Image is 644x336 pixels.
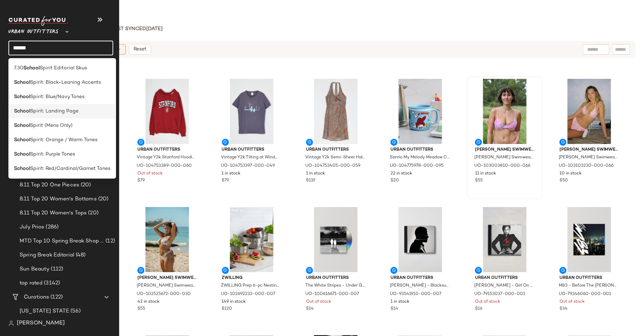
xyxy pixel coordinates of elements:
span: Vintage Y2k Stanford Hoodie in Red, Men's at Urban Outfitters [137,155,196,161]
span: Spirit: Orange / Warm Tones [30,136,97,144]
span: (20) [87,209,99,217]
span: (20) [79,181,91,189]
span: 7.30 [14,64,23,72]
img: 79346060_001_m [554,207,625,272]
span: $34 [560,306,568,312]
span: M83 - Before The [PERSON_NAME] Heals Us LP in Black at Urban Outfitters [559,283,618,289]
span: Out of stock [306,299,331,305]
span: Spring Break Editorial [20,251,74,259]
span: UO-102525672-000-030 [137,291,191,297]
img: 103103230_066_m [554,79,625,144]
span: [PERSON_NAME] Swimwear [137,275,197,281]
span: Spirit: Black-Leaning Accents [30,79,101,86]
p: Last synced [111,25,163,33]
span: [PERSON_NAME] [17,319,65,328]
span: UO-103003810-000-066 [474,163,530,169]
span: UO-104753397-000-049 [221,163,275,169]
span: Out of stock [560,299,585,305]
span: Vintage Y2k Semi-Sheer Halter Mini Dress in Purple, Women's at Urban Outfitters [305,155,365,161]
span: [DATE] [146,26,163,32]
span: Out of stock [475,299,500,305]
span: $16 [475,306,482,312]
img: 100616671_007_m [300,207,371,272]
span: 42 in stock [137,299,160,305]
span: UO-104775978-000-095 [390,163,443,169]
span: Urban Outfitters [391,147,450,153]
span: Out of stock [137,171,163,177]
img: 79153037_001_m [469,207,540,272]
img: 104775978_095_m [385,79,456,144]
b: School [14,136,30,144]
span: UO-103103230-000-066 [559,163,614,169]
span: ZWILLING Prep 6-pc Nesting Bowls & Strainers Set in Stainless Steel at Urban Outfitters [221,283,281,289]
span: UO-100616671-000-007 [305,291,359,297]
span: UO-79346060-000-001 [559,291,611,297]
span: $20 [391,178,399,184]
span: [PERSON_NAME] Swimwear Cozy Bikini Bottom in [PERSON_NAME], Women's at Urban Outfitters [559,155,618,161]
b: School [14,165,30,172]
span: UO-104753389-000-060 [137,163,192,169]
b: School [14,108,30,115]
span: Spirit: Red/Cardinal/Garnet Tones [30,165,110,172]
span: Sanrio My Melody Meadow Ceramic 20 oz Mug at Urban Outfitters [390,155,449,161]
span: Urban Outfitters [222,147,282,153]
span: July Prios [20,223,44,231]
span: $79 [222,178,229,184]
span: Urban Outfitters [137,147,197,153]
span: [PERSON_NAME] Swimwear Flow Underwire Bikini Top in [PERSON_NAME], Women's at Urban Outfitters [474,155,534,161]
span: Spirit: Blue/Navy Tones [30,93,84,101]
span: Spirit (Mens Only) [30,122,73,129]
img: cfy_white_logo.C9jOOHJF.svg [8,16,68,26]
span: 11 in stock [475,171,496,177]
span: [PERSON_NAME] Swimwear La Jolla Bikini Top in Mellow, Women's at Urban Outfitters [137,283,196,289]
span: The White Stripes - Under Great White Northern Lights (Live) CD in Silver at Urban Outfitters [305,283,365,289]
span: [PERSON_NAME] Swimwear [475,147,535,153]
span: Reset [133,47,146,52]
span: 1 in stock [222,171,241,177]
img: svg%3e [8,321,14,326]
b: School [14,93,30,101]
img: 104753389_060_m [132,79,203,144]
span: Urban Outfitters [391,275,450,281]
span: $14 [306,306,314,312]
span: UO-104753405-000-059 [305,163,360,169]
span: Urban Outfitters [8,24,59,36]
span: 149 in stock [222,299,246,305]
span: 8.11 Top 20 Women's Bottoms [20,195,97,203]
span: $55 [137,306,145,312]
span: (20) [97,195,109,203]
span: 10 in stock [560,171,582,177]
span: Vintage Y2k Tilting at Windmills Graphic Tee in Blue, Men's at Urban Outfitters [221,155,281,161]
span: (122) [49,293,63,301]
img: 104753397_049_m [216,79,287,144]
span: Curations [24,293,49,301]
span: Urban Outfitters [560,275,619,281]
span: $120 [222,306,232,312]
img: 102525672_030_m [132,207,203,272]
span: $50 [560,178,568,184]
span: Spirit Editorial Skus [40,64,87,72]
span: 8.11 Top 20 Women's Tops [20,209,87,217]
b: School [14,79,30,86]
span: (3142) [42,279,60,287]
span: Spirit: Landing Page [30,108,79,115]
span: [PERSON_NAME] - Girl On Fire CD in Black at Urban Outfitters [474,283,534,289]
img: 104753405_059_m [300,79,371,144]
span: (48) [74,251,86,259]
span: Sun Beauty [20,265,49,273]
b: School [23,64,40,72]
span: Spirit: Purple Tones [30,151,75,158]
span: 8.11 Top 20 One Pieces [20,181,79,189]
span: 22 in stock [391,171,412,177]
button: Reset [129,44,151,55]
span: $14 [391,306,398,312]
img: 102692233_007_m [216,207,287,272]
span: Urban Outfitters [306,275,366,281]
img: 103003810_066_m [469,79,540,144]
span: UO-93541910-000-007 [390,291,441,297]
span: $55 [475,178,483,184]
span: UO-102692233-000-007 [221,291,276,297]
span: 1 in stock [391,299,409,305]
span: (286) [44,223,59,231]
span: (112) [49,265,63,273]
